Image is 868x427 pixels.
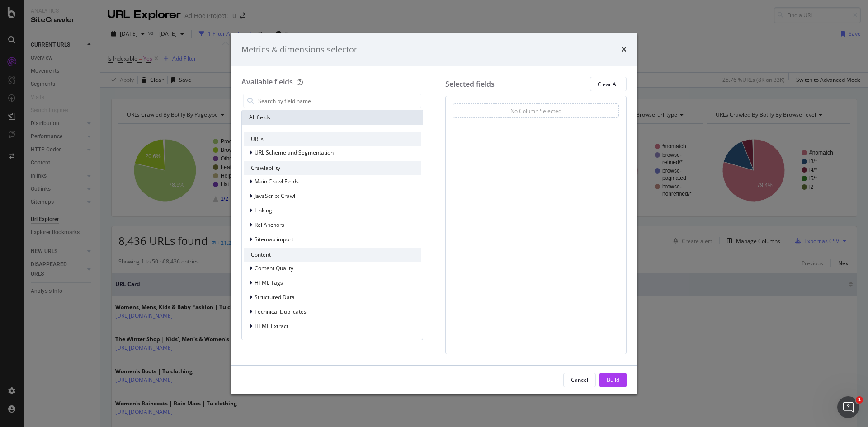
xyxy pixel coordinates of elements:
[241,77,293,87] div: Available fields
[255,308,307,315] span: Technical Duplicates
[257,94,421,108] input: Search by field name
[255,221,284,229] span: Rel Anchors
[563,373,596,387] button: Cancel
[856,396,863,404] span: 1
[255,192,295,200] span: JavaScript Crawl
[621,44,627,56] div: times
[599,373,627,387] button: Build
[244,161,421,175] div: Crawlability
[837,396,859,418] iframe: Intercom live chat
[241,44,357,56] div: Metrics & dimensions selector
[255,264,293,272] span: Content Quality
[255,178,299,185] span: Main Crawl Fields
[255,235,293,243] span: Sitemap import
[255,149,334,156] span: URL Scheme and Segmentation
[590,77,627,91] button: Clear All
[510,107,561,115] div: No Column Selected
[571,376,588,384] div: Cancel
[607,376,619,384] div: Build
[255,279,283,286] span: HTML Tags
[242,110,423,125] div: All fields
[244,132,421,146] div: URLs
[244,248,421,262] div: Content
[255,322,288,330] span: HTML Extract
[231,33,637,394] div: modal
[255,293,295,301] span: Structured Data
[598,80,619,88] div: Clear All
[255,206,272,214] span: Linking
[445,79,495,89] div: Selected fields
